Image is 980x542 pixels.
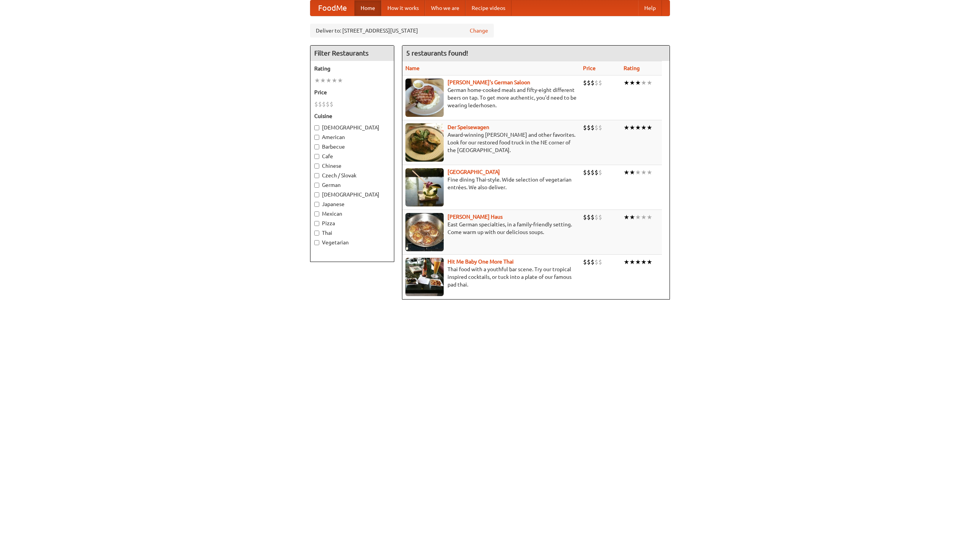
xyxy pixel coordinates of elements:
li: ★ [629,168,635,177]
li: ★ [624,123,629,132]
img: kohlhaus.jpg [405,213,444,251]
li: ★ [629,258,635,266]
li: ★ [326,76,332,85]
input: Barbecue [314,144,319,149]
a: Change [470,27,488,34]
div: Deliver to: [STREET_ADDRESS][US_STATE] [310,24,494,38]
img: esthers.jpg [405,79,444,117]
li: $ [595,79,598,87]
li: ★ [624,213,629,221]
input: Czech / Slovak [314,173,319,178]
a: FoodMe [310,0,354,16]
a: Price [583,65,596,71]
li: ★ [332,76,337,85]
li: $ [587,79,591,87]
li: ★ [635,79,641,87]
li: $ [591,123,595,132]
li: $ [583,168,587,177]
li: ★ [337,76,343,85]
a: Rating [624,65,640,71]
label: Chinese [314,162,390,170]
label: Cafe [314,152,390,160]
p: East German specialties, in a family-friendly setting. Come warm up with our delicious soups. [405,221,577,236]
a: How it works [381,0,425,16]
h5: Rating [314,65,390,72]
li: $ [330,100,333,108]
li: $ [583,213,587,221]
input: Chinese [314,164,319,169]
li: $ [591,79,595,87]
label: Pizza [314,219,390,227]
label: Vegetarian [314,239,390,246]
li: ★ [641,213,647,221]
a: [PERSON_NAME]'s German Saloon [448,79,530,85]
label: Czech / Slovak [314,172,390,179]
li: $ [595,168,598,177]
li: ★ [647,258,652,266]
label: [DEMOGRAPHIC_DATA] [314,191,390,198]
img: satay.jpg [405,168,444,206]
li: ★ [635,168,641,177]
ng-pluralize: 5 restaurants found! [406,49,468,57]
li: $ [598,79,602,87]
p: Fine dining Thai-style. Wide selection of vegetarian entrées. We also deliver. [405,176,577,191]
li: $ [318,100,322,108]
img: babythai.jpg [405,258,444,296]
h5: Cuisine [314,112,390,120]
li: ★ [629,213,635,221]
label: [DEMOGRAPHIC_DATA] [314,124,390,131]
li: $ [591,168,595,177]
input: Mexican [314,211,319,216]
label: Mexican [314,210,390,218]
label: Japanese [314,200,390,208]
img: speisewagen.jpg [405,123,444,162]
a: Help [638,0,662,16]
li: $ [598,258,602,266]
a: Recipe videos [465,0,511,16]
input: German [314,183,319,188]
li: $ [591,213,595,221]
li: ★ [647,213,652,221]
a: Home [354,0,381,16]
a: Hit Me Baby One More Thai [448,259,514,265]
li: ★ [629,79,635,87]
li: $ [595,258,598,266]
li: $ [598,123,602,132]
label: Barbecue [314,143,390,151]
li: ★ [641,168,647,177]
li: ★ [314,76,320,85]
li: $ [587,258,591,266]
li: ★ [629,123,635,132]
p: Award-winning [PERSON_NAME] and other favorites. Look for our restored food truck in the NE corne... [405,131,577,154]
label: Thai [314,229,390,237]
li: $ [595,123,598,132]
label: German [314,181,390,189]
li: ★ [641,123,647,132]
h4: Filter Restaurants [310,46,394,61]
li: $ [583,79,587,87]
li: ★ [647,79,652,87]
li: ★ [624,79,629,87]
input: Thai [314,231,319,236]
a: [PERSON_NAME] Haus [448,214,503,220]
li: $ [326,100,330,108]
b: [GEOGRAPHIC_DATA] [448,169,500,175]
li: $ [598,168,602,177]
li: $ [595,213,598,221]
li: $ [587,213,591,221]
li: ★ [635,258,641,266]
a: Who we are [425,0,465,16]
input: Cafe [314,154,319,159]
li: ★ [624,258,629,266]
input: American [314,135,319,140]
a: Der Speisewagen [448,124,489,130]
li: ★ [320,76,326,85]
li: ★ [635,213,641,221]
li: ★ [624,168,629,177]
h5: Price [314,88,390,96]
li: $ [587,168,591,177]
